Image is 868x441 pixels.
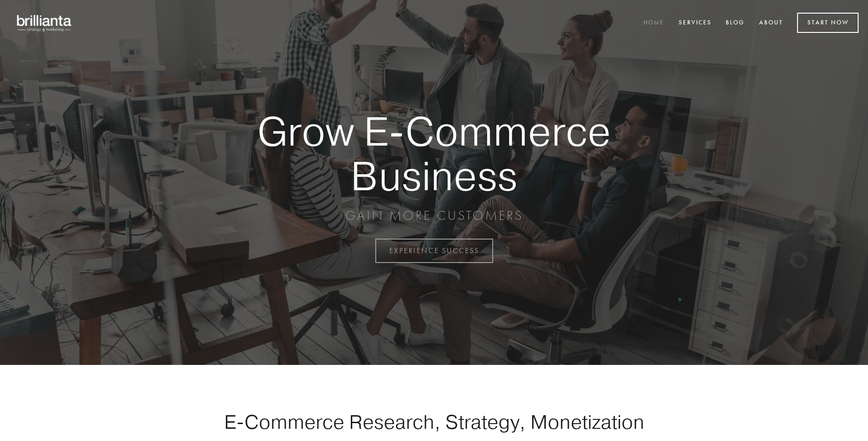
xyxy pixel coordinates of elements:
img: brillianta - research, strategy, marketing [9,9,80,37]
a: Start Now [797,13,859,33]
a: Home [637,15,670,31]
a: EXPERIENCE SUCCESS [375,239,493,263]
a: Blog [720,15,751,31]
h1: E-Commerce Research, Strategy, Monetization [194,410,674,433]
p: GAIN MORE CUSTOMERS [225,207,643,224]
strong: Grow E-Commerce Business [225,109,643,198]
a: Services [673,15,718,31]
a: About [753,15,789,31]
